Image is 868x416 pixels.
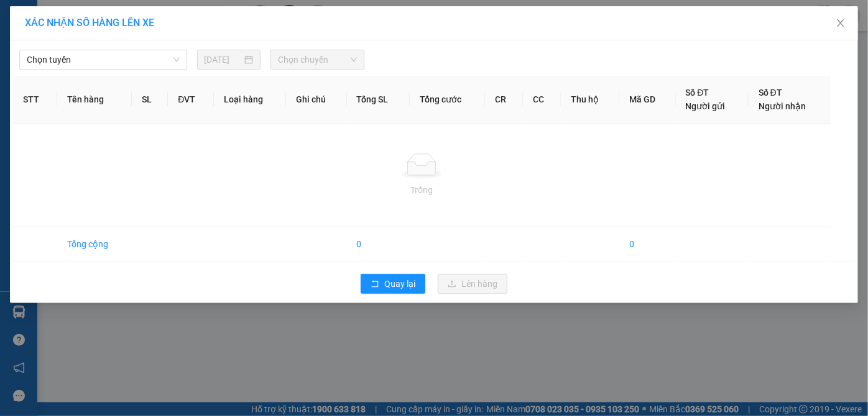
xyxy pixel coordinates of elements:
td: Tổng cộng [57,227,132,261]
button: Close [823,6,858,41]
img: logo.jpg [6,6,50,50]
th: SL [132,76,169,124]
span: Chọn tuyến [27,50,180,69]
span: Người nhận [759,101,806,111]
button: uploadLên hàng [438,274,507,294]
span: close [836,18,846,28]
span: Số ĐT [686,88,709,97]
th: Tên hàng [57,76,132,124]
th: CR [485,76,523,124]
th: ĐVT [168,76,213,124]
li: Trung Kiên [6,6,180,30]
span: Quay lại [384,277,415,291]
button: rollbackQuay lại [361,274,425,294]
span: Chọn chuyến [278,50,357,69]
th: Mã GD [619,76,675,124]
th: Ghi chú [286,76,347,124]
th: Tổng cước [410,76,485,124]
span: rollback [371,279,379,289]
input: 13/08/2025 [205,53,242,66]
th: Loại hàng [214,76,286,124]
b: Siêu thị Coop Mart trung tâm [GEOGRAPHIC_DATA], [GEOGRAPHIC_DATA] [6,68,83,147]
th: Thu hộ [561,76,619,124]
li: VP Vĩnh Long [6,53,86,66]
td: 0 [619,227,675,261]
span: environment [86,69,95,78]
div: Trống [23,183,821,197]
span: Số ĐT [759,88,782,97]
th: STT [13,76,57,124]
td: 0 [347,227,410,261]
b: [STREET_ADDRESS] [86,82,164,92]
th: Tổng SL [347,76,410,124]
span: environment [6,69,15,78]
li: VP Quận 5 [86,53,165,66]
span: XÁC NHẬN SỐ HÀNG LÊN XE [25,17,154,29]
span: Người gửi [686,101,726,111]
th: CC [523,76,561,124]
